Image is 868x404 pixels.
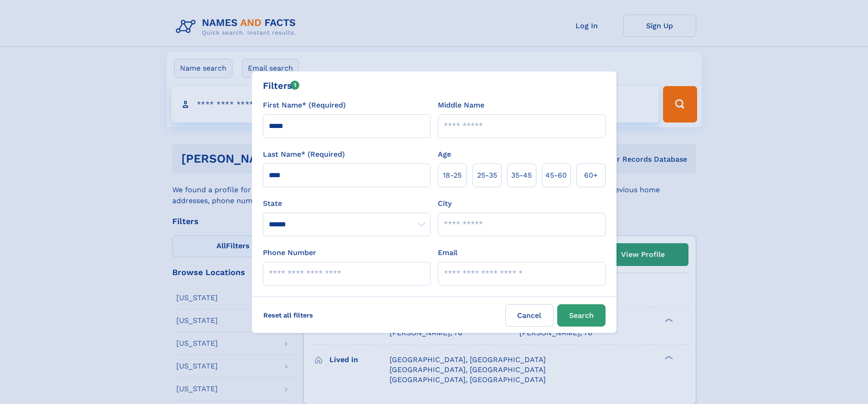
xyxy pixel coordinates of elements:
span: 35‑45 [511,170,532,181]
label: Middle Name [438,100,484,111]
span: 45‑60 [545,170,567,181]
label: Reset all filters [257,304,319,326]
label: City [438,198,452,209]
button: Search [557,304,606,327]
label: State [263,198,431,209]
label: First Name* (Required) [263,100,346,111]
label: Cancel [505,304,554,327]
span: 25‑35 [477,170,497,181]
label: Last Name* (Required) [263,149,345,160]
label: Email [438,247,457,258]
label: Age [438,149,451,160]
div: Filters [263,79,300,92]
label: Phone Number [263,247,316,258]
span: 18‑25 [443,170,462,181]
span: 60+ [584,170,598,181]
